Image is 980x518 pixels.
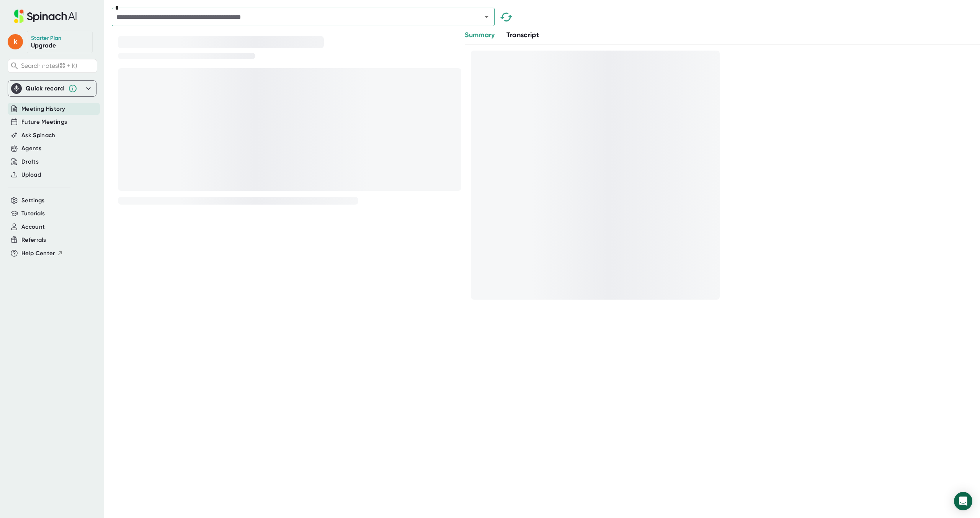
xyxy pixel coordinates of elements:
[21,196,45,205] button: Settings
[8,34,23,49] span: k
[21,131,56,140] button: Ask Spinach
[21,118,67,126] button: Future Meetings
[465,30,495,40] button: Summary
[506,31,539,39] span: Transcript
[11,81,93,96] div: Quick record
[21,62,77,69] span: Search notes (⌘ + K)
[21,236,46,244] button: Referrals
[31,42,56,49] a: Upgrade
[21,249,55,258] span: Help Center
[21,223,45,231] button: Account
[21,105,65,113] button: Meeting History
[465,31,495,39] span: Summary
[506,30,539,40] button: Transcript
[31,35,62,42] div: Starter Plan
[21,157,39,166] button: Drafts
[21,144,41,153] button: Agents
[21,209,45,218] button: Tutorials
[954,492,972,510] div: Open Intercom Messenger
[21,170,41,179] button: Upload
[21,249,63,258] button: Help Center
[26,85,64,92] div: Quick record
[481,11,492,22] button: Open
